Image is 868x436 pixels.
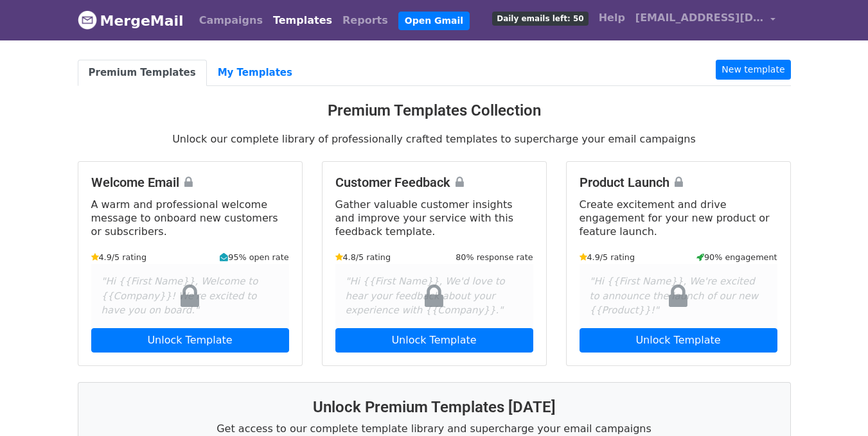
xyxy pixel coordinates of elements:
span: [EMAIL_ADDRESS][DOMAIN_NAME] [635,10,764,26]
a: Reports [337,8,393,33]
h4: Customer Feedback [335,175,533,190]
p: Gather valuable customer insights and improve your service with this feedback template. [335,198,533,238]
a: Premium Templates [78,60,207,86]
a: [EMAIL_ADDRESS][DOMAIN_NAME] [630,5,781,35]
span: Daily emails left: 50 [492,12,588,26]
a: Unlock Template [335,328,533,353]
h3: Premium Templates Collection [78,101,791,120]
div: "Hi {{First Name}}, We'd love to hear your feedback about your experience with {{Company}}." [335,264,533,328]
small: 95% open rate [220,251,288,263]
p: A warm and professional welcome message to onboard new customers or subscribers. [91,198,289,238]
a: Daily emails left: 50 [487,5,593,31]
a: My Templates [207,60,303,86]
div: "Hi {{First Name}}, Welcome to {{Company}}! We're excited to have you on board." [91,264,289,328]
p: Create excitement and drive engagement for your new product or feature launch. [580,198,777,238]
div: "Hi {{First Name}}, We're excited to announce the launch of our new {{Product}}!" [580,264,777,328]
small: 4.9/5 rating [580,251,635,263]
a: Templates [268,8,337,33]
small: 90% engagement [696,251,777,263]
a: Unlock Template [580,328,777,353]
a: Open Gmail [398,12,470,30]
p: Unlock our complete library of professionally crafted templates to supercharge your email campaigns [78,132,791,146]
small: 80% response rate [456,251,533,263]
img: MergeMail logo [78,10,97,30]
p: Get access to our complete template library and supercharge your email campaigns [94,422,775,435]
h4: Product Launch [580,175,777,190]
small: 4.8/5 rating [335,251,391,263]
a: Unlock Template [91,328,289,353]
h4: Welcome Email [91,175,289,190]
a: New template [716,60,790,80]
h3: Unlock Premium Templates [DATE] [94,398,775,417]
a: MergeMail [78,7,184,34]
a: Help [594,5,630,31]
a: Campaigns [194,8,268,33]
small: 4.9/5 rating [91,251,147,263]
